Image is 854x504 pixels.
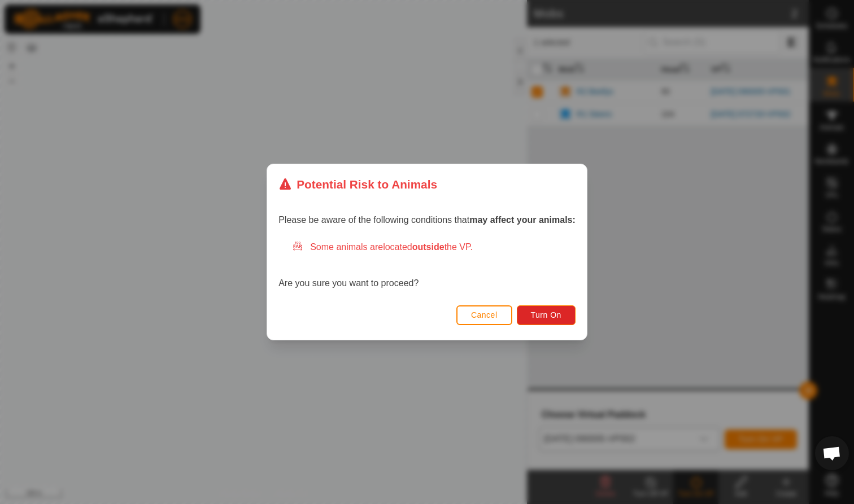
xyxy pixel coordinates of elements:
span: located the VP. [383,242,473,252]
div: Are you sure you want to proceed? [278,240,576,290]
button: Turn On [517,305,576,325]
span: Turn On [531,310,561,319]
div: Potential Risk to Animals [278,176,437,193]
button: Cancel [456,305,512,325]
strong: outside [412,242,445,252]
div: Open chat [815,436,849,470]
div: Some animals are [292,240,576,254]
span: Cancel [471,310,498,319]
strong: may affect your animals: [469,215,576,225]
span: Please be aware of the following conditions that [278,215,576,225]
